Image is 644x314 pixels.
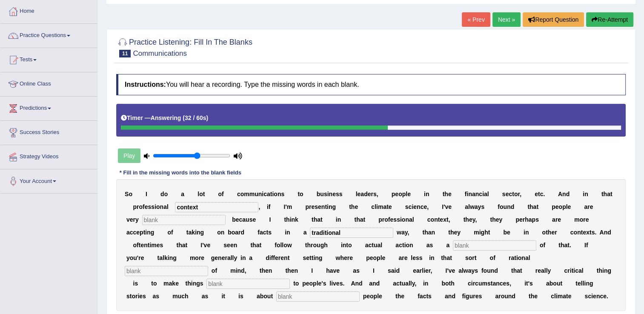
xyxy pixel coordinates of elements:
button: Re-Attempt [586,12,633,27]
b: e [413,203,417,210]
b: u [255,191,258,197]
b: r [555,216,558,223]
b: p [552,203,555,210]
b: t [203,191,205,197]
b: c [263,229,266,236]
b: , [427,203,429,210]
b: h [525,216,529,223]
b: h [492,216,496,223]
b: r [382,216,384,223]
b: i [376,203,378,210]
b: t [438,216,440,223]
b: u [503,203,507,210]
b: t [610,191,613,197]
b: s [397,216,400,223]
b: n [417,203,421,210]
b: i [267,203,269,210]
b: d [364,191,368,197]
b: r [137,203,139,210]
b: t [536,203,538,210]
b: i [400,216,402,223]
b: t [266,229,268,236]
b: t [538,191,540,197]
a: Strategy Videos [0,145,97,166]
b: I [269,216,271,223]
b: e [496,216,499,223]
b: 32 / 60s [185,114,206,121]
b: o [218,191,222,197]
a: Tests [0,48,97,69]
b: n [291,216,295,223]
input: blank [206,279,290,289]
b: f [222,191,224,197]
b: a [303,229,307,236]
b: p [140,229,143,236]
b: n [584,191,588,197]
b: h [530,203,533,210]
b: , [407,229,409,236]
b: p [515,216,519,223]
b: g [200,229,204,236]
b: n [286,229,290,236]
b: h [351,203,355,210]
a: Success Stories [0,121,97,142]
b: a [126,229,130,236]
b: e [469,216,472,223]
b: n [197,229,200,236]
b: w [397,229,401,236]
b: i [262,191,263,197]
b: a [401,229,405,236]
b: i [327,203,329,210]
b: r [587,203,590,210]
b: o [514,191,518,197]
b: Answering [151,114,181,121]
b: e [355,203,358,210]
b: l [167,203,169,210]
b: e [424,203,427,210]
b: e [535,191,538,197]
b: r [583,216,585,223]
b: h [314,216,318,223]
b: d [566,191,570,197]
b: t [490,216,492,223]
b: e [448,191,452,197]
input: blank [310,228,393,238]
a: Next » [492,12,521,27]
b: e [389,203,392,210]
b: s [148,203,152,210]
b: t [601,191,604,197]
b: , [475,216,477,223]
b: t [422,229,424,236]
b: a [484,191,487,197]
b: e [454,229,457,236]
b: h [424,229,428,236]
b: n [321,203,325,210]
b: Instructions: [125,81,166,88]
b: c [509,191,512,197]
b: S [125,191,129,197]
b: n [405,216,409,223]
b: c [408,203,412,210]
b: i [285,229,286,236]
b: y [499,216,502,223]
b: s [393,216,397,223]
input: blank [125,266,208,276]
b: n [338,216,341,223]
small: Communications [133,49,187,57]
b: d [160,191,164,197]
b: o [199,191,203,197]
a: Online Class [0,72,97,94]
input: blank [175,202,258,212]
b: e [567,203,571,210]
b: ' [444,203,445,210]
b: c [371,203,375,210]
b: o [398,191,402,197]
b: n [426,191,429,197]
b: a [428,229,432,236]
div: * Fill in the missing words into the blank fields [116,168,245,177]
b: y [478,203,481,210]
b: t [298,191,300,197]
b: l [468,203,470,210]
b: i [482,191,484,197]
b: e [136,229,140,236]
